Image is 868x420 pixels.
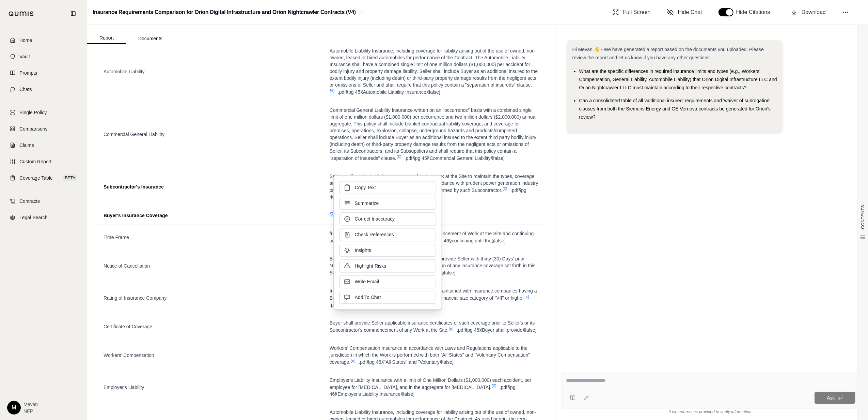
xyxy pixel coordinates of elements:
[104,324,152,329] span: Certificate of Coverage
[330,320,535,333] span: Buyer shall provide Seller applicable insurance certificates of such coverage prior to Seller's o...
[104,69,145,74] span: Automobile Liability
[7,401,21,415] div: M
[355,231,394,238] span: Check References
[355,215,395,222] span: Correct Inaccuracy
[340,197,436,210] button: Summarize
[4,33,83,48] a: Home
[579,69,777,90] span: What are the specific differences in required insurance limits and types (e.g., Workers' Compensa...
[330,256,536,275] span: Buyer or Buyer's insurance carrier shall endeavor to provide Seller with thirty (30) Days' prior ...
[788,5,828,19] button: Download
[355,200,379,207] span: Summarize
[355,262,386,269] span: Highlight Risks
[330,174,538,193] span: Seller shall require its Subcontractors performing work at the Site to maintain the types, covera...
[815,392,855,404] button: Ask
[330,107,537,161] span: Commercial General Liability Insurance written on an "occurrence" basis with a combined single li...
[104,132,164,137] span: Commercial General Liability
[562,409,860,415] div: *Use references provided to verify information.
[678,8,702,16] span: Hide Chat
[340,212,436,225] button: Correct Inaccuracy
[4,154,83,169] a: Custom Report
[4,105,83,120] a: Single Policy
[104,213,168,218] span: Buyer's Insurance Coverage
[4,65,83,80] a: Prompts
[9,11,34,16] img: Qumis Logo
[610,5,653,19] button: Full Screen
[19,175,53,181] span: Coverage Table
[355,278,379,285] span: Write Email
[340,259,436,272] button: Highlight Risks
[340,181,436,194] button: Copy Text
[4,170,83,185] a: Coverage TableBETA
[338,89,440,95] span: .pdf§pg 45§Automobile Liability Insurance§false]
[93,6,356,18] h2: Insurance Requirements Comparison for Orion Digital Infrastructure and Orion Nightcrawler Contrac...
[4,121,83,136] a: Comparisons
[802,8,826,16] span: Download
[19,142,34,149] span: Claims
[330,48,538,88] span: Automobile Liability Insurance, including coverage for liability arising out of the use of owned,...
[355,247,371,254] span: Insights
[19,37,32,44] span: Home
[19,53,30,60] span: Vault
[19,214,48,221] span: Legal Search
[104,352,154,358] span: Workers' Compensation
[4,138,83,153] a: Claims
[23,408,38,415] span: NFP
[126,33,175,44] button: Documents
[340,291,436,304] button: Add To Chat
[104,263,150,269] span: Notice of Cancellation
[623,8,651,16] span: Full Screen
[457,327,536,333] span: .pdf§pg 46§Buyer shall provide§false]
[68,8,79,19] button: Collapse sidebar
[355,184,376,191] span: Copy Text
[104,184,164,190] span: Subcontractor's Insurance
[330,302,416,307] span: .pdf§pg 46§financial size category§false]
[340,275,436,288] button: Write Email
[4,194,83,209] a: Contracts
[104,295,167,301] span: Rating of Insurance Company
[340,244,436,257] button: Insights
[827,395,835,401] span: Ask
[359,359,454,365] span: .pdf§pg 46§"All States" and "Voluntary§false]
[19,109,47,116] span: Single Policy
[330,231,534,243] span: from the date of Seller's or its Subcontractor's commencement of Work at the Site and continuing ...
[572,47,764,60] span: Hi Mevan 👋 - We have generated a report based on the documents you uploaded. Please review the re...
[19,125,47,132] span: Comparisons
[736,8,774,16] span: Hide Citations
[87,32,126,44] button: Report
[330,288,537,301] span: In addition, [PERSON_NAME]'s Insurance shall be maintained with insurance companies having a Best...
[664,5,705,19] button: Hide Chat
[4,49,83,64] a: Vault
[405,155,505,161] span: .pdf§pg 45§Commercial General Liability§false]
[19,198,40,205] span: Contracts
[340,228,436,241] button: Check References
[63,175,77,181] span: BETA
[19,70,37,76] span: Prompts
[19,86,32,93] span: Chats
[104,385,144,390] span: Employer's Liability
[104,235,129,240] span: Time Frame
[4,210,83,225] a: Legal Search
[860,205,866,229] span: CONTENTS
[579,98,771,120] span: Can a consolidated table of all 'additional insured' requirements and 'waiver of subrogation' cla...
[355,294,381,301] span: Add To Chat
[23,401,38,408] span: Mevan
[330,377,532,390] span: Employer's Liability Insurance with a limit of One Million Dollars ($1,000,000) each accident, pe...
[427,238,506,243] span: .pdf§pg 46§continuing until the§false]
[4,82,83,97] a: Chats
[19,158,51,165] span: Custom Report
[330,345,530,365] span: Workers' Compensation Insurance in accordance with Laws and Regulations applicable to the jurisdi...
